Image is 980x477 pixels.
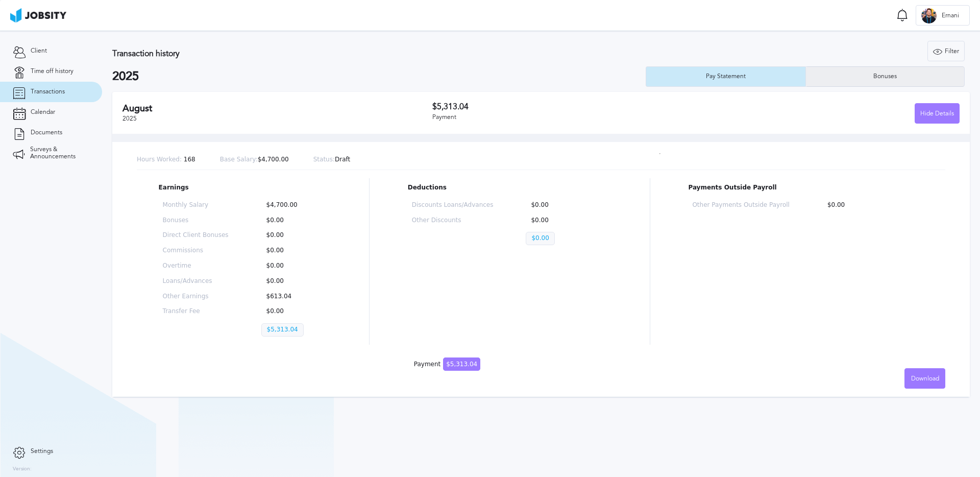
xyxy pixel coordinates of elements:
div: E [921,8,937,23]
span: Settings [31,448,53,455]
span: Status: [313,156,335,163]
p: Loans/Advances [163,278,229,285]
div: Hide Details [915,104,959,124]
span: Transactions [31,88,65,96]
p: Payments Outside Payroll [688,184,923,192]
span: Calendar [31,109,55,116]
p: $0.00 [526,232,554,245]
p: $4,700.00 [261,202,327,209]
p: $0.00 [261,247,327,254]
p: Other Payments Outside Payroll [692,202,789,209]
p: Draft [313,156,351,163]
p: $0.00 [261,278,327,285]
div: Bonuses [868,73,902,80]
p: Deductions [408,184,611,192]
p: $0.00 [526,217,607,224]
span: Documents [31,129,62,136]
p: Overtime [163,263,229,270]
p: Commissions [163,247,229,254]
p: Direct Client Bonuses [163,232,229,239]
span: Hours Worked: [137,156,182,163]
img: ab4bad089aa723f57921c736e9817d99.png [10,8,66,22]
span: 2025 [122,115,137,122]
p: $0.00 [261,308,327,315]
p: $0.00 [261,232,327,239]
span: Time off history [31,68,73,75]
label: Version: [13,466,32,472]
span: Ernani [937,12,964,19]
span: Client [31,47,47,55]
button: Download [904,368,945,389]
p: 168 [137,156,195,163]
p: Monthly Salary [163,202,229,209]
p: $0.00 [261,263,327,270]
div: Payment [432,114,696,121]
div: Pay Statement [701,73,751,80]
p: $0.00 [822,202,919,209]
h2: 2025 [112,69,646,84]
p: $5,313.04 [261,323,304,337]
p: Discounts Loans/Advances [412,202,494,209]
div: Payment [414,361,480,368]
button: Bonuses [805,66,965,87]
p: $613.04 [261,293,327,300]
h3: Transaction history [112,49,579,58]
p: Transfer Fee [163,308,229,315]
button: Filter [927,41,965,61]
h2: August [122,103,432,114]
p: $4,700.00 [220,156,289,163]
p: Other Discounts [412,217,494,224]
span: Download [911,375,939,383]
span: $5,313.04 [443,357,480,371]
button: Pay Statement [646,66,805,87]
p: $0.00 [261,217,327,224]
h3: $5,313.04 [432,102,696,111]
p: $0.00 [526,202,607,209]
p: Other Earnings [163,293,229,300]
button: EErnani [916,5,970,26]
p: Bonuses [163,217,229,224]
span: Base Salary: [220,156,258,163]
p: Earnings [159,184,331,192]
button: Hide Details [915,103,960,124]
div: Filter [928,41,964,62]
span: Surveys & Announcements [30,146,89,160]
